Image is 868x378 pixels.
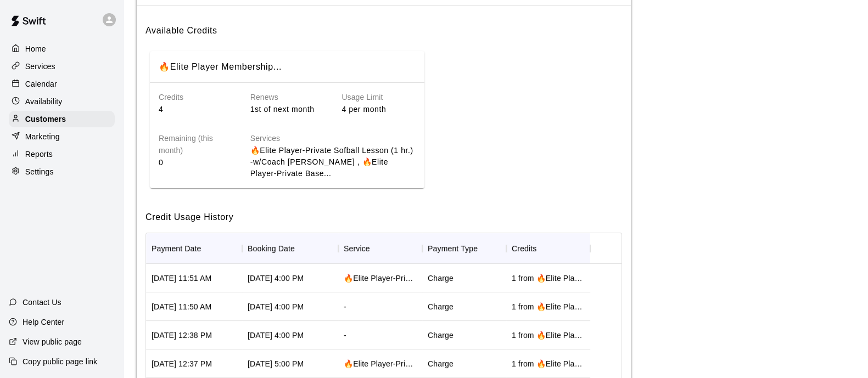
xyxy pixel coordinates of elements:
h6: Usage Limit [341,92,416,104]
div: 1 from 🔥Elite Player Membership: (4) 1 hour Private Lessons with Coach David – $200/month [512,273,585,284]
button: Sort [370,241,385,256]
div: Charge [428,358,453,369]
a: Availability [9,93,115,110]
a: Home [9,41,115,57]
h6: 🔥Elite Player Membership: (4) 1 hour Private Lessons with Coach David – $200/month [159,60,282,74]
div: Credits [506,233,590,264]
p: 1st of next month [250,104,324,115]
p: Copy public page link [23,356,97,367]
button: Sort [201,241,217,256]
p: Settings [25,166,54,177]
h6: Credits [159,92,233,104]
p: Customers [25,114,66,125]
div: Service [344,233,370,264]
div: Aug 28, 2025 12:37 PM [152,358,212,369]
div: Booking Date [242,233,338,264]
p: 0 [159,157,233,168]
div: Sep 10, 2025 4:00 PM [248,273,304,284]
h6: Remaining (this month) [159,133,233,157]
div: Service [338,233,422,264]
div: Sep 03, 2025 5:00 PM [248,358,304,369]
div: Charge [428,330,453,341]
p: Services [25,61,55,72]
a: Services [9,58,115,75]
div: 🔥Elite Player-Private Sofball Lesson (1 hr.) -w/Coach David Martinez [344,358,417,369]
div: Credits [512,233,536,264]
h6: Services [250,133,416,145]
p: 🔥Elite Player-Private Sofball Lesson (1 hr.) -w/Coach David Martinez , 🔥Elite Player-Private Base... [250,145,416,179]
p: Calendar [25,78,57,89]
button: Sort [478,241,493,256]
p: Availability [25,96,63,107]
p: Reports [25,149,53,160]
div: 1 from 🔥Elite Player Membership: (4) 1 hour Private Lessons with Coach David – $200/month [512,301,585,312]
div: Aug 28, 2025 12:38 PM [152,330,212,341]
a: Marketing [9,128,115,145]
h6: Renews [250,92,324,104]
p: Marketing [25,131,60,142]
div: - [344,301,346,312]
div: - [344,330,346,341]
div: Sep 05, 2025 4:00 PM [248,330,304,341]
div: Booking Date [248,233,295,264]
a: Customers [9,111,115,127]
a: Settings [9,163,115,180]
div: Sep 08, 2025 4:00 PM [248,301,304,312]
h6: Credit Usage History [145,201,622,224]
div: Payment Type [428,233,478,264]
p: View public page [23,336,82,347]
p: 4 per month [341,104,416,115]
div: 1 from 🔥Elite Player Membership: (4) 1 hour Private Lessons with Coach David – $200/month [512,358,585,369]
button: Sort [295,241,310,256]
p: Contact Us [23,297,61,308]
h6: Available Credits [145,15,622,38]
div: 1 from 🔥Elite Player Membership: (4) 1 hour Private Lessons with Coach David – $200/month [512,330,585,341]
div: 🔥Elite Player-Private Sofball Lesson (1 hr.) -w/Coach David Martinez [344,273,417,284]
div: Payment Type [422,233,506,264]
div: Payment Date [146,233,242,264]
p: Help Center [23,317,64,328]
p: Home [25,43,46,54]
a: Calendar [9,76,115,92]
div: Payment Date [152,233,201,264]
p: 4 [159,104,233,115]
div: Sep 04, 2025 11:50 AM [152,301,211,312]
div: Charge [428,301,453,312]
div: Charge [428,273,453,284]
button: Sort [536,241,552,256]
a: Reports [9,146,115,162]
div: Sep 04, 2025 11:51 AM [152,273,211,284]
